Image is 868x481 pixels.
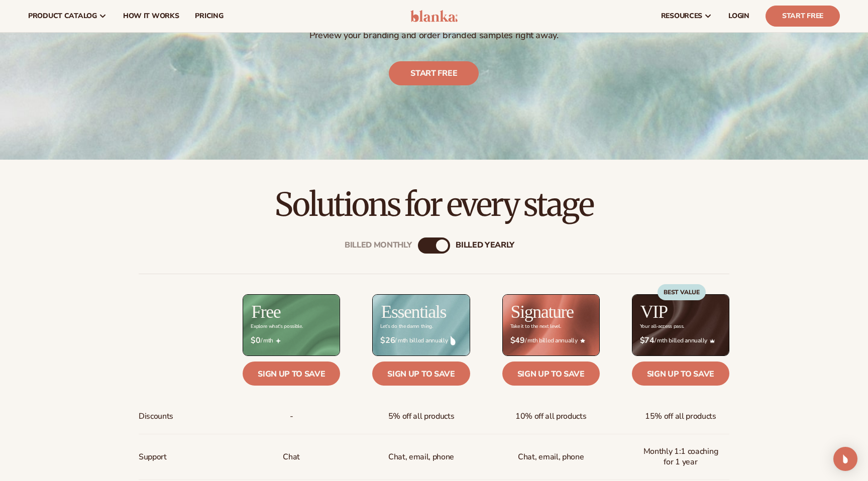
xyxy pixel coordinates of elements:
[290,407,293,426] span: -
[28,12,97,20] span: product catalog
[139,407,173,426] span: Discounts
[515,407,587,426] span: 10% off all products
[139,448,167,466] span: Support
[710,338,715,343] img: Crown_2d87c031-1b5a-4345-8312-a4356ddcde98.png
[511,303,574,321] h2: Signature
[28,188,840,221] h2: Solutions for every stage
[372,362,470,386] a: Sign up to save
[640,303,668,321] h2: VIP
[380,324,432,329] div: Let’s do the damn thing.
[502,362,600,386] a: Sign up to save
[381,303,446,321] h2: Essentials
[276,338,281,343] img: Free_Icon_bb6e7c7e-73f8-44bd-8ed0-223ea0fc522e.png
[380,336,462,345] span: / mth billed annually
[580,338,585,343] img: Star_6.png
[451,336,456,345] img: drop.png
[833,447,857,471] div: Open Intercom Messenger
[123,12,179,20] span: How It Works
[510,336,525,345] strong: $49
[251,303,280,321] h2: Free
[661,12,702,20] span: resources
[380,336,395,345] strong: $26
[410,10,458,22] img: logo
[373,295,469,355] img: Essentials_BG_9050f826-5aa9-47d9-a362-757b82c62641.jpg
[510,336,592,345] span: / mth billed annually
[251,336,332,345] span: / mth
[251,324,302,329] div: Explore what's possible.
[640,324,684,329] div: Your all-access pass.
[640,336,721,345] span: / mth billed annually
[645,407,716,426] span: 15% off all products
[510,324,561,329] div: Take it to the next level.
[345,240,412,250] div: Billed Monthly
[658,284,706,300] div: BEST VALUE
[243,295,340,355] img: free_bg.png
[213,30,655,41] p: Preview your branding and order branded samples right away.
[640,336,655,345] strong: $74
[766,6,840,27] a: Start Free
[728,12,749,20] span: LOGIN
[283,448,300,466] p: Chat
[632,362,729,386] a: Sign up to save
[388,448,454,466] p: Chat, email, phone
[640,442,721,471] span: Monthly 1:1 coaching for 1 year
[518,448,584,466] span: Chat, email, phone
[195,12,223,20] span: pricing
[503,295,599,355] img: Signature_BG_eeb718c8-65ac-49e3-a4e5-327c6aa73146.jpg
[388,407,455,426] span: 5% off all products
[251,336,260,345] strong: $0
[243,362,340,386] a: Sign up to save
[389,61,479,85] a: Start free
[632,295,729,355] img: VIP_BG_199964bd-3653-43bc-8a67-789d2d7717b9.jpg
[456,240,514,250] div: billed Yearly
